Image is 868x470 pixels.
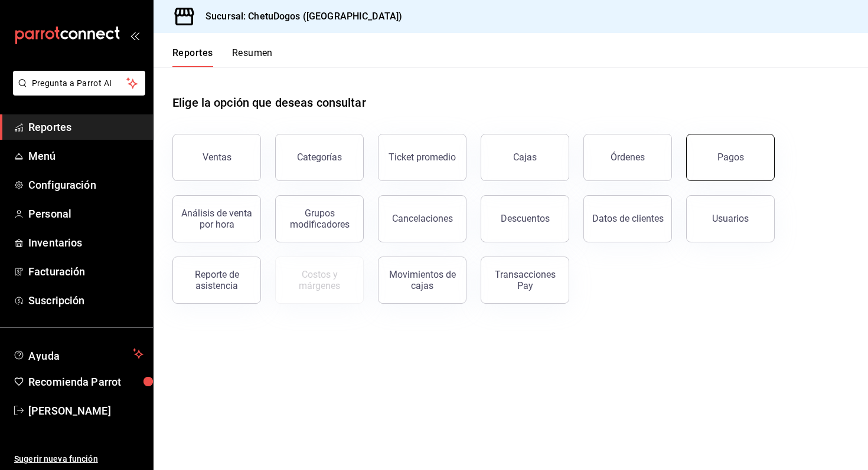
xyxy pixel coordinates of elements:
[283,269,356,291] div: Costos y márgenes
[28,292,143,308] span: Suscripción
[172,47,273,67] div: navigation tabs
[389,152,456,163] div: Ticket promedio
[686,134,775,181] button: Pagos
[481,195,569,242] button: Descuentos
[583,195,672,242] button: Datos de clientes
[297,152,342,163] div: Categorías
[28,347,128,361] span: Ayuda
[283,208,356,230] div: Grupos modificadores
[28,235,143,251] span: Inventarios
[13,71,145,96] button: Pregunta a Parrot AI
[28,119,143,135] span: Reportes
[583,134,672,181] button: Órdenes
[28,206,143,222] span: Personal
[686,195,775,242] button: Usuarios
[172,195,261,242] button: Análisis de venta por hora
[378,134,466,181] button: Ticket promedio
[481,134,569,181] a: Cajas
[172,47,213,67] button: Reportes
[386,269,459,291] div: Movimientos de cajas
[32,77,127,90] span: Pregunta a Parrot AI
[172,134,261,181] button: Ventas
[180,269,253,291] div: Reporte de asistencia
[196,9,402,24] h3: Sucursal: ChetuDogos ([GEOGRAPHIC_DATA])
[275,257,364,304] button: Contrata inventarios para ver este reporte
[8,86,145,98] a: Pregunta a Parrot AI
[275,195,364,242] button: Grupos modificadores
[14,453,143,465] span: Sugerir nueva función
[717,152,744,163] div: Pagos
[378,257,466,304] button: Movimientos de cajas
[611,152,645,163] div: Órdenes
[378,195,466,242] button: Cancelaciones
[203,152,231,163] div: Ventas
[712,213,749,224] div: Usuarios
[481,257,569,304] button: Transacciones Pay
[28,148,143,164] span: Menú
[392,213,453,224] div: Cancelaciones
[28,177,143,193] span: Configuración
[130,31,139,40] button: open_drawer_menu
[592,213,664,224] div: Datos de clientes
[28,374,143,390] span: Recomienda Parrot
[180,208,253,230] div: Análisis de venta por hora
[172,257,261,304] button: Reporte de asistencia
[172,94,366,111] h1: Elige la opción que deseas consultar
[28,264,143,280] span: Facturación
[275,134,364,181] button: Categorías
[232,47,273,67] button: Resumen
[28,403,143,419] span: [PERSON_NAME]
[513,150,537,165] div: Cajas
[501,213,550,224] div: Descuentos
[488,269,562,291] div: Transacciones Pay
